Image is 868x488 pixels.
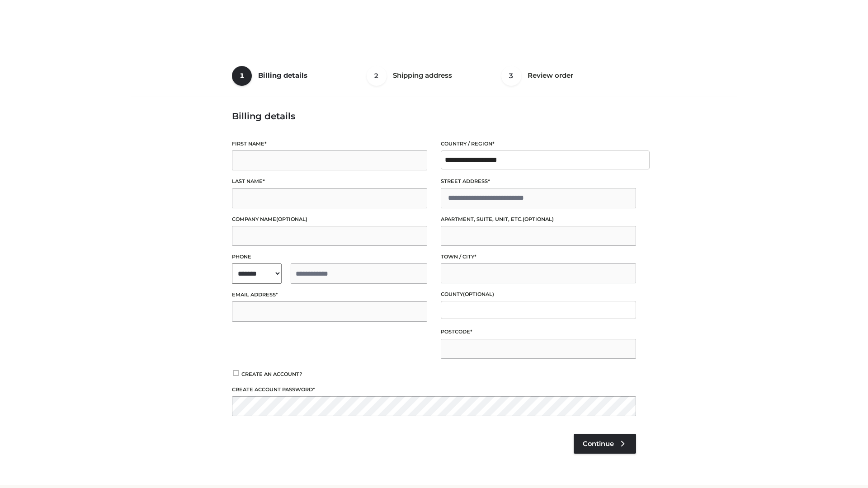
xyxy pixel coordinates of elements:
span: 3 [501,66,521,86]
label: Country / Region [441,140,636,148]
label: Town / City [441,253,636,261]
label: Email address [232,291,427,299]
label: First name [232,140,427,148]
label: Phone [232,253,427,261]
label: Postcode [441,328,636,336]
label: Last name [232,177,427,186]
span: (optional) [523,216,554,222]
label: Create account password [232,385,636,394]
a: Continue [574,434,636,454]
h3: Billing details [232,111,636,122]
span: Continue [583,440,614,448]
label: County [441,290,636,299]
span: (optional) [276,216,307,222]
label: Company name [232,215,427,224]
span: (optional) [463,291,494,297]
label: Apartment, suite, unit, etc. [441,215,636,224]
label: Street address [441,177,636,186]
span: Review order [528,71,573,80]
span: Shipping address [393,71,452,80]
span: Billing details [258,71,307,80]
span: 1 [232,66,252,86]
span: Create an account? [241,371,302,377]
input: Create an account? [232,370,240,376]
span: 2 [367,66,387,86]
